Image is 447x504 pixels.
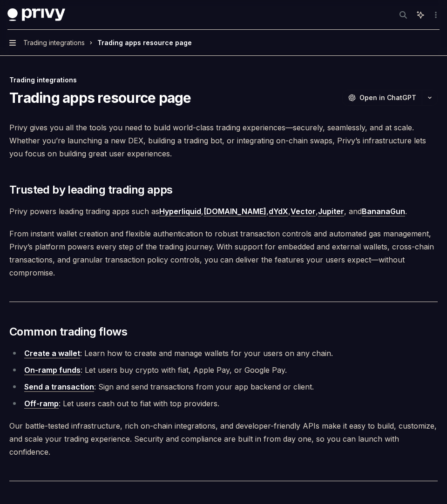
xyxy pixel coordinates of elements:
[9,419,438,458] span: Our battle-tested infrastructure, rich on-chain integrations, and developer-friendly APIs make it...
[203,207,266,216] a: [DOMAIN_NAME]
[9,363,438,376] li: : Let users buy crypto with fiat, Apple Pay, or Google Pay.
[9,324,127,339] span: Common trading flows
[9,75,438,85] div: Trading integrations
[24,382,94,392] a: Send a transaction
[9,397,438,410] li: : Let users cash out to fiat with top providers.
[9,89,191,106] h1: Trading apps resource page
[23,37,85,48] span: Trading integrations
[291,207,316,216] a: Vector
[342,90,422,106] button: Open in ChatGPT
[24,365,81,375] a: On-ramp funds
[430,8,440,21] button: More actions
[359,93,416,102] span: Open in ChatGPT
[9,182,172,197] span: Trusted by leading trading apps
[159,207,201,216] a: Hyperliquid
[362,207,405,216] a: BananaGun
[7,8,65,21] img: dark logo
[24,349,80,358] a: Create a wallet
[97,37,192,48] div: Trading apps resource page
[9,205,438,218] span: Privy powers leading trading apps such as , , , , , and .
[9,227,438,279] span: From instant wallet creation and flexible authentication to robust transaction controls and autom...
[318,207,344,216] a: Jupiter
[9,380,438,393] li: : Sign and send transactions from your app backend or client.
[9,347,438,360] li: : Learn how to create and manage wallets for your users on any chain.
[9,121,438,160] span: Privy gives you all the tools you need to build world-class trading experiences—securely, seamles...
[24,399,59,409] a: Off-ramp
[269,207,288,216] a: dYdX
